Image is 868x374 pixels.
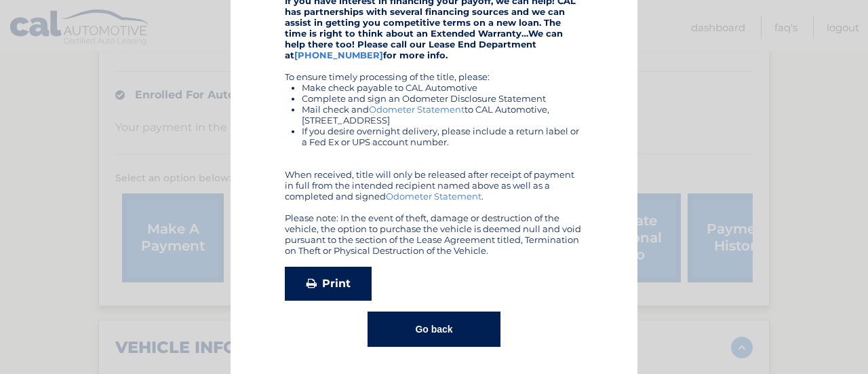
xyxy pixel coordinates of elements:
[294,50,383,60] a: [PHONE_NUMBER]
[302,82,583,93] li: Make check payable to CAL Automotive
[302,126,583,147] li: If you desire overnight delivery, please include a return label or a Fed Ex or UPS account number.
[302,104,583,126] li: Mail check and to CAL Automotive, [STREET_ADDRESS]
[285,267,372,301] a: Print
[368,312,500,347] button: Go back
[369,104,465,115] a: Odometer Statement
[386,191,481,202] a: Odometer Statement
[302,93,583,104] li: Complete and sign an Odometer Disclosure Statement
